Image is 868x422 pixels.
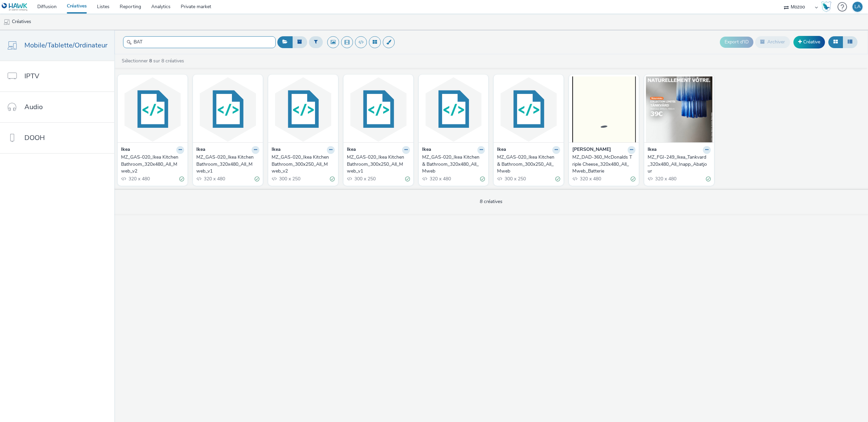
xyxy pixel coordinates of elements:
[504,176,526,182] span: 300 x 250
[793,36,825,48] a: Créative
[821,1,831,12] img: Hawk Academy
[121,146,130,154] strong: Ikea
[755,36,790,48] button: Archiver
[345,76,412,142] img: MZ_GAS-020_Ikea KitchenBathroom_300x250_All_Mweb_v1 visual
[497,154,557,175] div: MZ_GAS-020_Ikea Kitchen & Bathroom_300x250_All_Mweb
[196,154,257,175] div: MZ_GAS-020_Ikea KitchenBathroom_320x480_All_Mweb_v1
[24,40,107,50] span: Mobile/Tablette/Ordinateur
[495,76,562,142] img: MZ_GAS-020_Ikea Kitchen & Bathroom_300x250_All_Mweb visual
[2,3,28,11] img: undefined Logo
[422,154,482,175] div: MZ_GAS-020_Ikea Kitchen & Bathroom_320x480_All_Mweb
[119,76,186,142] img: MZ_GAS-020_Ikea KitchenBathroom_320x480_All_Mweb_v2 visual
[843,36,857,48] button: Liste
[631,175,635,182] div: Valide
[571,76,637,142] img: MZ_DAD-360_McDonalds Triple Cheese_320x480_All_Mweb_Batterie visual
[255,175,259,182] div: Valide
[3,19,10,25] img: mobile
[354,176,376,182] span: 300 x 250
[330,175,335,182] div: Valide
[196,146,205,154] strong: Ikea
[196,154,259,175] a: MZ_GAS-020_Ikea KitchenBathroom_320x480_All_Mweb_v1
[121,154,184,175] a: MZ_GAS-020_Ikea KitchenBathroom_320x480_All_Mweb_v2
[429,176,451,182] span: 320 x 480
[422,146,431,154] strong: Ikea
[821,1,834,12] a: Hawk Academy
[572,146,611,154] strong: [PERSON_NAME]
[24,133,45,143] span: DOOH
[24,102,43,112] span: Audio
[422,154,485,175] a: MZ_GAS-020_Ikea Kitchen & Bathroom_320x480_All_Mweb
[720,37,753,47] button: Export d'ID
[405,175,410,182] div: Valide
[272,154,335,175] a: MZ_GAS-020_Ikea KitchenBathroom_300x250_All_Mweb_v2
[347,146,356,154] strong: Ikea
[121,58,187,64] a: Sélectionner sur 8 créatives
[149,58,152,64] strong: 8
[272,154,332,175] div: MZ_GAS-020_Ikea KitchenBathroom_300x250_All_Mweb_v2
[480,175,485,182] div: Valide
[648,154,708,175] div: MZ_FGI-249_Ikea_Tankvard_320x480_All_Inapp_Abatjour
[572,154,633,175] div: MZ_DAD-360_McDonalds Triple Cheese_320x480_All_Mweb_Batterie
[480,198,502,205] span: 8 créatives
[646,76,712,142] img: MZ_FGI-249_Ikea_Tankvard_320x480_All_Inapp_Abatjour visual
[195,76,261,142] img: MZ_GAS-020_Ikea KitchenBathroom_320x480_All_Mweb_v1 visual
[24,71,39,81] span: IPTV
[420,76,487,142] img: MZ_GAS-020_Ikea Kitchen & Bathroom_320x480_All_Mweb visual
[555,175,560,182] div: Valide
[179,175,184,182] div: Valide
[706,175,711,182] div: Valide
[270,76,336,142] img: MZ_GAS-020_Ikea KitchenBathroom_300x250_All_Mweb_v2 visual
[272,146,281,154] strong: Ikea
[347,154,410,175] a: MZ_GAS-020_Ikea KitchenBathroom_300x250_All_Mweb_v1
[854,2,861,12] div: LA
[579,176,601,182] span: 320 x 480
[648,146,657,154] strong: Ikea
[497,154,560,175] a: MZ_GAS-020_Ikea Kitchen & Bathroom_300x250_All_Mweb
[347,154,407,175] div: MZ_GAS-020_Ikea KitchenBathroom_300x250_All_Mweb_v1
[828,36,843,48] button: Grille
[648,154,711,175] a: MZ_FGI-249_Ikea_Tankvard_320x480_All_Inapp_Abatjour
[572,154,635,175] a: MZ_DAD-360_McDonalds Triple Cheese_320x480_All_Mweb_Batterie
[497,146,506,154] strong: Ikea
[278,176,300,182] span: 300 x 250
[123,36,276,48] input: Rechercher...
[654,176,676,182] span: 320 x 480
[121,154,181,175] div: MZ_GAS-020_Ikea KitchenBathroom_320x480_All_Mweb_v2
[203,176,225,182] span: 320 x 480
[128,176,150,182] span: 320 x 480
